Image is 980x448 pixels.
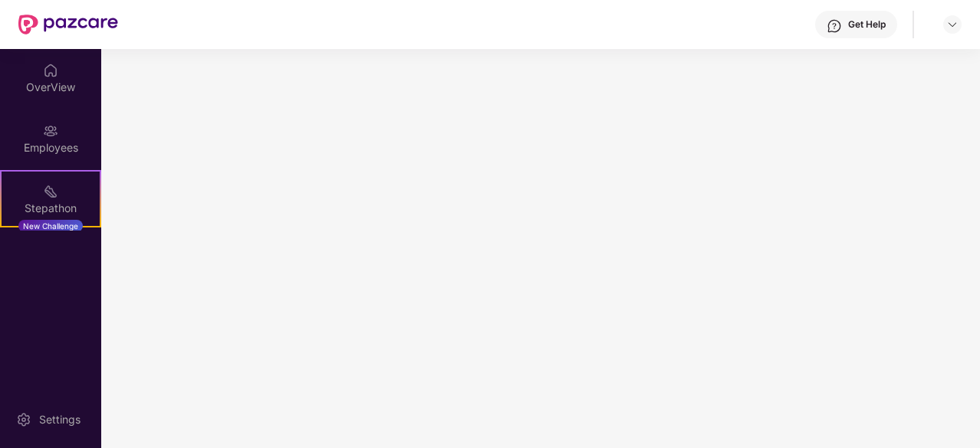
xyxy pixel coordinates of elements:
[848,18,886,31] div: Get Help
[18,220,83,232] div: New Challenge
[35,412,85,427] div: Settings
[827,18,842,34] img: svg+xml;base64,PHN2ZyBpZD0iSGVscC0zMngzMiIgeG1sbnM9Imh0dHA6Ly93d3cudzMub3JnLzIwMDAvc3ZnIiB3aWR0aD...
[18,15,118,34] img: New Pazcare Logo
[946,18,959,31] img: svg+xml;base64,PHN2ZyBpZD0iRHJvcGRvd24tMzJ4MzIiIHhtbG5zPSJodHRwOi8vd3d3LnczLm9yZy8yMDAwL3N2ZyIgd2...
[43,123,58,139] img: svg+xml;base64,PHN2ZyBpZD0iRW1wbG95ZWVzIiB4bWxucz0iaHR0cDovL3d3dy53My5vcmcvMjAwMC9zdmciIHdpZHRoPS...
[43,184,58,199] img: svg+xml;base64,PHN2ZyB4bWxucz0iaHR0cDovL3d3dy53My5vcmcvMjAwMC9zdmciIHdpZHRoPSIyMSIgaGVpZ2h0PSIyMC...
[2,201,100,216] div: Stepathon
[16,412,31,427] img: svg+xml;base64,PHN2ZyBpZD0iU2V0dGluZy0yMHgyMCIgeG1sbnM9Imh0dHA6Ly93d3cudzMub3JnLzIwMDAvc3ZnIiB3aW...
[43,63,58,78] img: svg+xml;base64,PHN2ZyBpZD0iSG9tZSIgeG1sbnM9Imh0dHA6Ly93d3cudzMub3JnLzIwMDAvc3ZnIiB3aWR0aD0iMjAiIG...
